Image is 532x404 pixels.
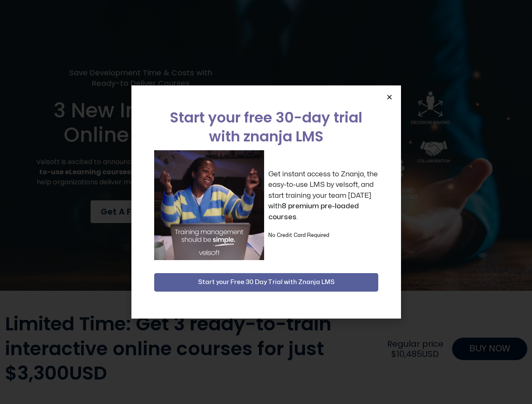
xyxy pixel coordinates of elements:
h2: Start your free 30-day trial with znanja LMS [154,108,378,146]
strong: 8 premium pre-loaded courses [268,202,359,221]
span: Start your Free 30 Day Trial with Znanja LMS [198,277,334,287]
p: Get instant access to Znanja, the easy-to-use LMS by velsoft, and start training your team [DATE]... [268,169,378,223]
button: Start your Free 30 Day Trial with Znanja LMS [154,273,378,292]
strong: No Credit Card Required [268,233,329,238]
img: a woman sitting at her laptop dancing [154,150,264,260]
a: Close [386,94,393,100]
